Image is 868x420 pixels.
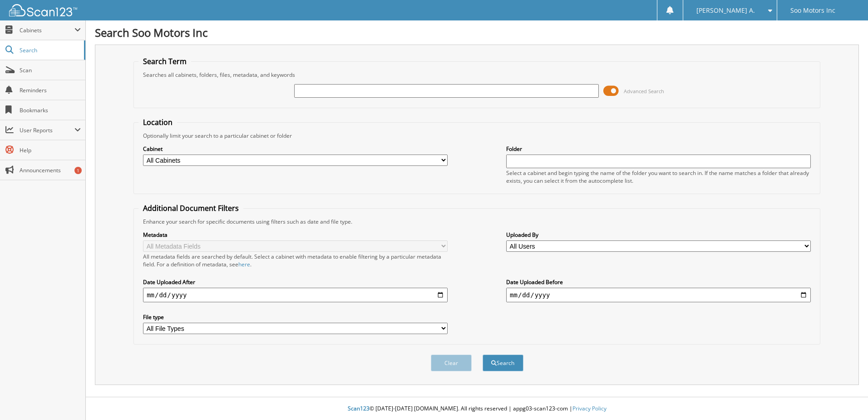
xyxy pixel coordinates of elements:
label: File type [143,313,448,321]
h1: Search Soo Motors Inc [95,25,859,40]
legend: Location [138,117,177,127]
label: Metadata [143,231,448,239]
a: here [238,260,250,268]
div: All metadata fields are searched by default. Select a cabinet with metadata to enable filtering b... [143,253,448,268]
label: Uploaded By [506,231,811,239]
div: © [DATE]-[DATE] [DOMAIN_NAME]. All rights reserved | appg03-scan123-com | [86,398,868,420]
button: Search [483,355,523,371]
span: Search [20,46,79,54]
img: scan123-logo-white.svg [9,4,77,16]
span: [PERSON_NAME] A. [696,8,755,13]
span: Soo Motors Inc [790,8,835,13]
iframe: Chat Widget [823,376,868,420]
div: 1 [74,167,82,174]
span: Bookmarks [20,106,81,114]
legend: Search Term [138,56,191,66]
label: Folder [506,145,811,153]
span: Scan [20,66,81,74]
span: User Reports [20,126,74,134]
a: Privacy Policy [572,405,607,412]
span: Cabinets [20,26,74,34]
button: Clear [431,355,472,371]
label: Cabinet [143,145,448,153]
span: Reminders [20,86,81,94]
legend: Additional Document Filters [138,203,243,213]
div: Enhance your search for specific documents using filters such as date and file type. [138,218,815,225]
span: Help [20,146,81,154]
input: end [506,288,811,302]
label: Date Uploaded After [143,278,448,286]
span: Scan123 [348,405,370,412]
span: Announcements [20,166,81,174]
div: Select a cabinet and begin typing the name of the folder you want to search in. If the name match... [506,169,811,185]
div: Optionally limit your search to a particular cabinet or folder [138,132,815,140]
div: Searches all cabinets, folders, files, metadata, and keywords [138,71,815,79]
label: Date Uploaded Before [506,278,811,286]
span: Advanced Search [624,88,664,95]
input: start [143,288,448,302]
